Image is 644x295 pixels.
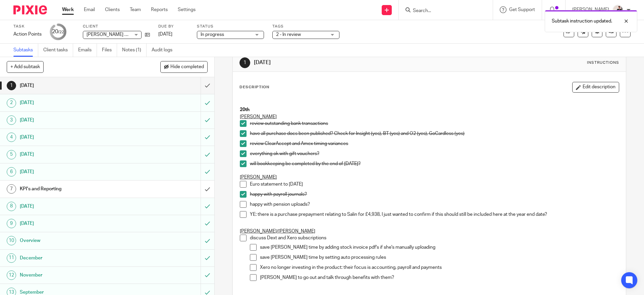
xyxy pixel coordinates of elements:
[7,219,16,228] div: 9
[130,6,141,13] a: Team
[78,44,97,57] a: Emails
[7,150,16,159] div: 5
[612,5,623,15] img: AV307615.jpg
[250,181,619,188] p: Euro statement to [DATE]
[102,44,117,57] a: Files
[20,253,136,263] h1: December
[250,201,619,208] p: happy with pension uploads?
[151,6,168,13] a: Reports
[83,24,150,29] label: Client
[20,132,136,142] h1: [DATE]
[250,120,619,127] p: review outstanding bank transactions
[240,175,277,180] u: [PERSON_NAME]
[20,81,136,91] h1: [DATE]
[250,211,619,218] p: YE: there is a purchase prepayment relating to Salin for £4,938, I just wanted to confirm if this...
[160,61,208,72] button: Hide completed
[7,115,16,125] div: 3
[7,133,16,142] div: 4
[105,6,120,13] a: Clients
[260,274,619,281] p: [PERSON_NAME] to go out and talk through benefits with them?
[276,32,301,37] span: 2 - In review
[20,201,136,211] h1: [DATE]
[62,6,74,13] a: Work
[260,244,619,251] p: save [PERSON_NAME] time by adding stock invoice pdf's if she's manually uploading
[20,218,136,229] h1: [DATE]
[7,271,16,280] div: 12
[20,115,136,125] h1: [DATE]
[201,32,224,37] span: In progress
[7,167,16,177] div: 6
[254,59,444,66] h1: [DATE]
[260,264,619,271] p: Xero no longer investing in the product: their focus is accounting, payroll and payments
[178,6,196,13] a: Settings
[239,85,269,90] p: Description
[87,32,154,37] span: [PERSON_NAME] Wines Limited
[13,44,38,57] a: Subtasks
[7,61,44,72] button: + Add subtask
[20,167,136,177] h1: [DATE]
[587,60,619,65] div: Instructions
[20,184,136,194] h1: KPI's and Reporting
[13,31,42,38] div: Action Points
[152,44,177,57] a: Audit logs
[158,24,189,29] label: Due by
[572,82,619,93] button: Edit description
[240,114,277,119] u: [PERSON_NAME]
[7,236,16,245] div: 10
[7,253,16,263] div: 11
[13,24,42,29] label: Task
[250,191,619,198] p: happy with payroll journals?
[7,184,16,194] div: 7
[20,270,136,280] h1: November
[250,235,619,241] p: discuss Dext and Xero subscriptions
[250,150,619,157] p: everything ok with gift vouchers?
[20,98,136,108] h1: [DATE]
[13,5,47,14] img: Pixie
[158,32,172,37] span: [DATE]
[552,18,612,24] p: Subtask instruction updated.
[250,140,619,147] p: review ClearAccept and Amex timing variances
[20,149,136,159] h1: [DATE]
[58,30,64,34] small: /22
[250,130,619,137] p: have all purchase docs been published? Check for Insight (yes), BT (yes) and O2 (yes), GoCardless...
[84,6,95,13] a: Email
[122,44,147,57] a: Notes (1)
[7,81,16,90] div: 1
[240,107,250,112] strong: 20th
[52,28,64,36] div: 20
[272,24,339,29] label: Tags
[239,57,250,68] div: 1
[170,64,204,70] span: Hide completed
[260,254,619,261] p: save [PERSON_NAME] time by setting auto processing rules
[7,202,16,211] div: 8
[7,98,16,108] div: 2
[250,160,619,167] p: will bookkeeping be completed by the end of [DATE]?
[240,229,315,234] u: [PERSON_NAME]/[PERSON_NAME]
[20,236,136,246] h1: Overview
[43,44,73,57] a: Client tasks
[197,24,264,29] label: Status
